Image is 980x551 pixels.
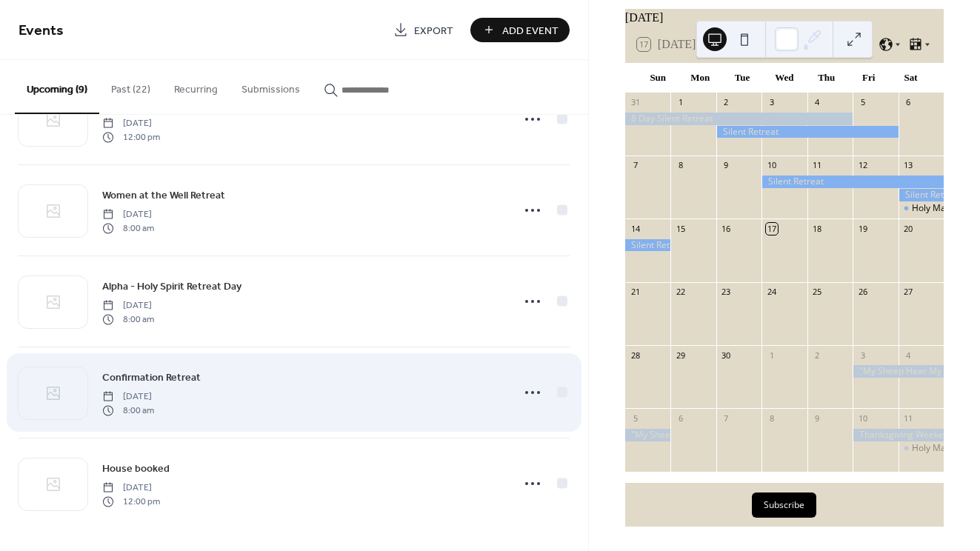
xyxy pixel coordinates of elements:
[761,176,944,188] div: Silent Retreat
[102,117,160,130] span: [DATE]
[721,97,732,108] div: 2
[675,160,686,171] div: 8
[102,299,154,313] span: [DATE]
[899,189,944,201] div: Silent Retreat
[899,442,944,455] div: Holy Mass - Our Lady of the Rosary
[899,202,944,215] div: Holy Mass
[857,160,868,171] div: 12
[102,404,154,417] span: 8:00 am
[675,350,686,361] div: 29
[630,350,641,361] div: 28
[630,97,641,108] div: 31
[99,60,162,113] button: Past (22)
[763,63,805,93] div: Wed
[721,63,764,93] div: Tue
[675,287,686,298] div: 22
[625,9,944,27] div: [DATE]
[812,97,823,108] div: 4
[766,160,777,171] div: 10
[857,350,868,361] div: 3
[162,60,230,113] button: Recurring
[766,287,777,298] div: 24
[102,390,154,404] span: [DATE]
[857,97,868,108] div: 5
[625,113,853,125] div: 8 Day Silent Retreat
[766,223,777,234] div: 17
[812,413,823,424] div: 9
[752,492,816,518] button: Subscribe
[102,208,154,221] span: [DATE]
[847,63,890,93] div: Fri
[15,60,99,114] button: Upcoming (9)
[812,223,823,234] div: 18
[470,18,570,42] button: Add Event
[102,460,170,477] a: House booked
[721,413,732,424] div: 7
[102,278,241,295] a: Alpha - Holy Spirit Retreat Day
[637,63,679,93] div: Sun
[675,223,686,234] div: 15
[625,239,670,252] div: Silent Retreat
[903,350,914,361] div: 4
[857,287,868,298] div: 26
[102,313,154,326] span: 8:00 am
[812,160,823,171] div: 11
[414,23,453,39] span: Export
[721,223,732,234] div: 16
[903,223,914,234] div: 20
[102,221,154,235] span: 8:00 am
[675,413,686,424] div: 6
[766,350,777,361] div: 1
[102,461,170,477] span: House booked
[716,126,899,138] div: Silent Retreat
[502,23,559,39] span: Add Event
[857,413,868,424] div: 10
[630,287,641,298] div: 21
[102,495,160,508] span: 12:00 pm
[102,130,160,144] span: 12:00 pm
[625,429,670,441] div: "My Sheep Hear My Voice" Retreat
[102,188,225,204] span: Women at the Well Retreat
[853,429,944,441] div: Thanksgiving Weekend
[812,287,823,298] div: 25
[857,223,868,234] div: 19
[630,160,641,171] div: 7
[903,413,914,424] div: 11
[853,365,944,378] div: "My Sheep Hear My Voice" Retreat
[382,18,464,42] a: Export
[903,97,914,108] div: 6
[630,223,641,234] div: 14
[230,60,312,113] button: Submissions
[102,481,160,495] span: [DATE]
[721,160,732,171] div: 9
[903,287,914,298] div: 27
[19,16,64,45] span: Events
[766,413,777,424] div: 8
[679,63,721,93] div: Mon
[812,350,823,361] div: 2
[675,97,686,108] div: 1
[102,279,241,295] span: Alpha - Holy Spirit Retreat Day
[912,202,955,215] div: Holy Mass
[102,187,225,204] a: Women at the Well Retreat
[630,413,641,424] div: 5
[890,63,932,93] div: Sat
[805,63,847,93] div: Thu
[903,160,914,171] div: 13
[102,369,201,386] a: Confirmation Retreat
[721,350,732,361] div: 30
[102,370,201,386] span: Confirmation Retreat
[766,97,777,108] div: 3
[721,287,732,298] div: 23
